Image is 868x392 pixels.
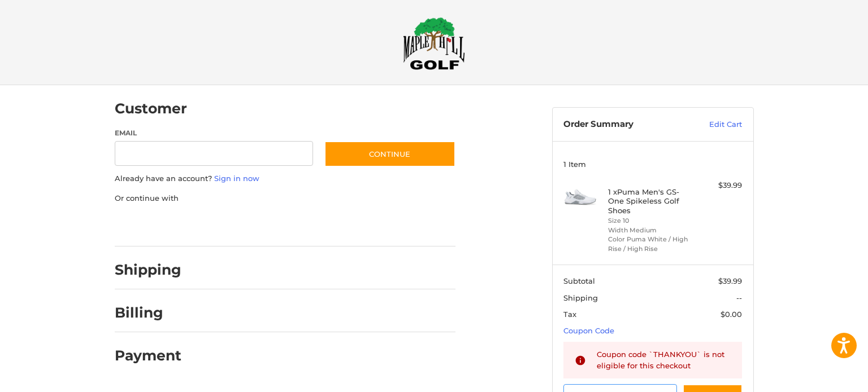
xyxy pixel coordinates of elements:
p: Already have an account? [115,173,455,184]
iframe: PayPal-paylater [207,215,292,235]
label: Email [115,128,314,138]
iframe: Google Customer Reviews [775,362,868,392]
iframe: PayPal-paypal [111,215,196,235]
h2: Customer [115,100,187,117]
li: Size 10 [608,216,695,226]
h2: Payment [115,347,181,364]
h3: Order Summary [563,119,685,130]
h3: 1 Item [563,160,742,169]
a: Sign in now [214,174,259,183]
span: $39.99 [718,276,742,285]
li: Color Puma White / High Rise / High Rise [608,235,695,253]
div: Coupon code `THANKYOU` is not eligible for this checkout [597,349,731,371]
a: Edit Cart [685,119,742,130]
iframe: PayPal-venmo [302,215,387,235]
span: Tax [563,310,576,319]
span: Shipping [563,293,598,302]
span: -- [736,293,742,302]
button: Continue [324,141,455,167]
span: Subtotal [563,276,595,285]
h2: Billing [115,304,181,321]
img: Maple Hill Golf [403,17,465,70]
p: Or continue with [115,193,455,204]
li: Width Medium [608,226,695,235]
h4: 1 x Puma Men's GS-One Spikeless Golf Shoes [608,187,695,215]
div: $39.99 [697,180,742,191]
h2: Shipping [115,261,181,279]
span: $0.00 [721,310,742,319]
a: Coupon Code [563,326,614,335]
